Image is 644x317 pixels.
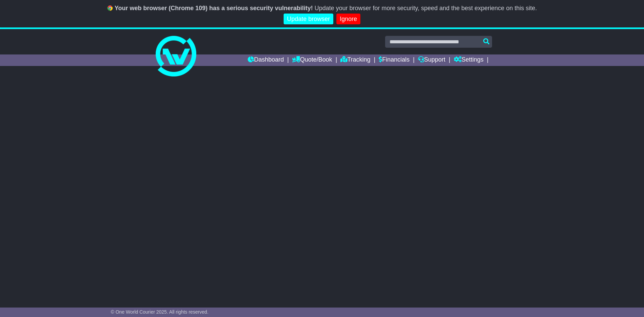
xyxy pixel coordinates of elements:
[336,14,360,25] a: Ignore
[248,54,284,66] a: Dashboard
[418,54,445,66] a: Support
[340,54,370,66] a: Tracking
[379,54,409,66] a: Financials
[292,54,332,66] a: Quote/Book
[284,14,333,25] a: Update browser
[111,309,208,315] span: © One World Courier 2025. All rights reserved.
[314,5,537,12] span: Update your browser for more security, speed and the best experience on this site.
[454,54,484,66] a: Settings
[115,5,313,12] b: Your web browser (Chrome 109) has a serious security vulnerability!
